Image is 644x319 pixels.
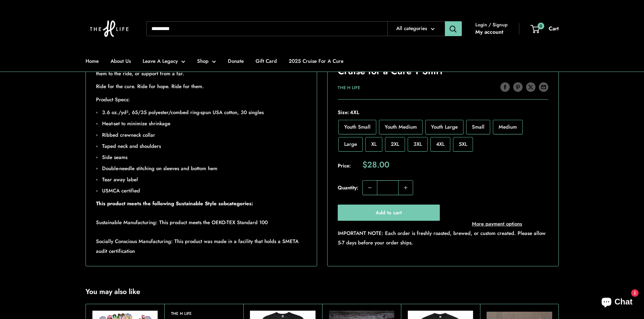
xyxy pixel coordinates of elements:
span: 3XL [413,140,422,148]
li: Side seams [102,153,307,162]
img: The H Life [86,7,133,51]
a: My account [475,27,503,37]
label: 4XL [430,137,450,152]
a: The H Life [338,84,360,91]
a: Share on Facebook [500,82,510,92]
span: Youth Large [431,123,458,131]
a: Shop [197,56,216,66]
label: Small [466,120,490,134]
p: IMPORTANT NOTE: Each order is freshly roasted, brewed, or custom created. Please allow 5-7 days b... [338,228,548,247]
span: 2XL [391,140,399,148]
label: Large [338,137,363,152]
a: Share by email [539,82,548,92]
label: 5XL [453,137,473,152]
span: 0 [537,22,544,29]
a: 2025 Cruise For A Cure [289,56,343,66]
button: Add to cart [338,204,440,220]
a: Tweet on Twitter [526,82,535,92]
input: Search... [146,21,387,36]
label: 2XL [385,137,405,152]
button: Increase quantity [399,180,413,194]
h2: You may also like [86,287,140,297]
p: Product Specs: [96,95,307,104]
span: Youth Small [344,123,371,131]
li: Tear away label [102,175,307,184]
span: 5XL [459,140,467,148]
label: 3XL [408,137,428,152]
li: Taped neck and shoulders [102,141,307,151]
span: $28.00 [362,161,389,169]
span: 4XL [436,140,445,148]
a: The H Life [171,311,236,317]
a: Leave A Legacy [143,56,185,66]
a: Pin on Pinterest [513,82,523,92]
li: USMCA certified [102,186,307,195]
li: Double-needle stitching on sleeves and bottom hem [102,164,307,173]
span: 4XL [349,109,359,116]
label: Youth Medium [379,120,423,134]
label: XL [365,137,382,152]
button: Search [445,21,462,36]
inbox-online-store-chat: Shopify online store chat [595,292,639,314]
strong: This product meets the following Sustainable Style subcategories: [96,200,253,207]
li: Ribbed crewneck collar [102,130,307,140]
label: Quantity: [338,178,362,195]
a: More payment options [446,219,548,228]
a: Home [86,56,99,66]
span: Large [344,140,357,148]
a: Donate [228,56,244,66]
span: Size: [338,108,548,117]
button: Decrease quantity [363,180,377,194]
li: 3.6 oz./yd², 65/35 polyester/combed ring-spun USA cotton, 30 singles [102,108,307,117]
a: Gift Card [256,56,277,66]
label: Youth Large [425,120,463,134]
a: About Us [111,56,131,66]
span: Youth Medium [385,123,417,131]
label: Medium [493,120,523,134]
li: Heat-set to minimize shrinkage [102,119,307,128]
span: Login / Signup [475,20,507,29]
div: Sustainable Manufacturing: This product meets the OEKO-TEX Standard 100 [96,218,307,227]
span: Medium [499,123,517,131]
input: Quantity [377,180,399,194]
p: Ride for the cure. Ride for hope. Ride for them. [96,82,307,91]
label: Youth Small [338,120,376,134]
a: 0 Cart [531,24,559,34]
span: Cart [549,25,559,32]
span: Price: [338,161,362,170]
span: XL [371,140,377,148]
span: Small [472,123,484,131]
div: Socially Conscious Manufacturing: This product was made in a facility that holds a SMETA audit ce... [96,237,307,256]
